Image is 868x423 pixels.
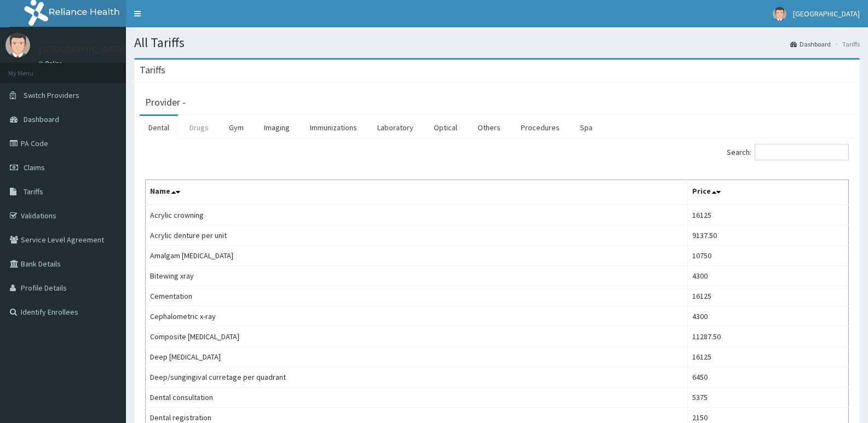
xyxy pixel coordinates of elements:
img: User Image [773,7,786,21]
h3: Tariffs [140,65,165,75]
span: Switch Providers [24,90,79,100]
span: Claims [24,163,45,172]
label: Search: [727,144,849,160]
span: [GEOGRAPHIC_DATA] [793,9,860,19]
a: Immunizations [301,116,366,139]
th: Name [146,180,688,205]
td: 16125 [688,347,849,367]
td: Bitewing xray [146,266,688,286]
a: Optical [425,116,466,139]
p: [GEOGRAPHIC_DATA] [38,44,129,54]
td: Acrylic denture per unit [146,225,688,246]
td: 16125 [688,286,849,306]
td: 6450 [688,367,849,387]
a: Online [38,60,65,67]
td: 11287.50 [688,327,849,347]
a: Spa [571,116,601,139]
img: User Image [5,33,30,57]
td: Dental consultation [146,387,688,408]
a: Gym [220,116,252,139]
td: 16125 [688,205,849,225]
td: 9137.50 [688,225,849,246]
a: Drugs [181,116,217,139]
td: 10750 [688,246,849,266]
h3: Provider - [145,97,186,107]
a: Laboratory [369,116,422,139]
a: Dashboard [790,39,831,49]
td: Deep/sungingival curretage per quadrant [146,367,688,387]
td: Cephalometric x-ray [146,306,688,327]
span: Tariffs [24,187,43,196]
td: Cementation [146,286,688,306]
td: 5375 [688,387,849,408]
a: Others [469,116,509,139]
input: Search: [755,144,849,160]
td: Composite [MEDICAL_DATA] [146,327,688,347]
td: 4300 [688,306,849,327]
td: Amalgam [MEDICAL_DATA] [146,246,688,266]
h1: All Tariffs [134,36,860,50]
td: Acrylic crowning [146,205,688,225]
td: Deep [MEDICAL_DATA] [146,347,688,367]
td: 4300 [688,266,849,286]
span: Dashboard [24,114,59,124]
a: Imaging [255,116,298,139]
li: Tariffs [832,39,860,49]
a: Dental [140,116,178,139]
th: Price [688,180,849,205]
a: Procedures [512,116,568,139]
